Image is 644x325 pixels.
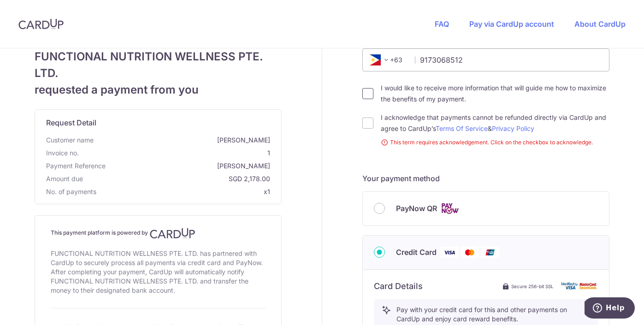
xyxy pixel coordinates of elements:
img: Cards logo [441,203,459,214]
label: I acknowledge that payments cannot be refunded directly via CardUp and agree to CardUp’s & [381,112,609,134]
span: Credit Card [396,247,437,258]
img: CardUp [18,18,64,30]
div: FUNCTIONAL NUTRITION WELLNESS PTE. LTD. has partnered with CardUp to securely process all payment... [51,247,266,297]
small: This term requires acknowledgement. Click on the checkbox to acknowledge. [381,138,609,147]
h6: Card Details [374,281,423,292]
span: translation missing: en.payment_reference [46,162,106,170]
span: +63 [367,54,408,65]
span: requested a payment from you [35,82,282,98]
span: FUNCTIONAL NUTRITION WELLNESS PTE. LTD. [35,48,282,82]
label: I would like to receive more information that will guide me how to maximize the benefits of my pa... [381,83,609,105]
span: +63 [370,54,392,65]
img: CardUp [150,228,195,239]
a: FAQ [435,19,449,29]
a: Pay via CardUp account [469,19,554,29]
span: [PERSON_NAME] [97,136,270,145]
span: Amount due [46,174,83,183]
img: Mastercard [461,247,479,258]
span: x1 [264,188,270,195]
span: Customer name [46,136,94,145]
span: translation missing: en.request_detail [46,118,96,127]
iframe: Opens a widget where you can find more information [585,297,635,320]
span: No. of payments [46,187,96,196]
span: PayNow QR [396,203,437,214]
a: About CardUp [574,19,626,29]
span: SGD 2,178.00 [87,174,270,183]
a: Privacy Policy [492,124,534,132]
img: Union Pay [481,247,499,258]
span: Invoice no. [46,148,79,158]
a: Terms Of Service [436,124,488,132]
h5: Your payment method [362,173,609,184]
h4: This payment platform is powered by [51,228,266,239]
div: PayNow QR Cards logo [374,203,598,214]
img: card secure [561,282,598,290]
span: 1 [83,148,270,158]
div: Credit Card Visa Mastercard Union Pay [374,247,598,258]
span: Secure 256-bit SSL [511,283,554,290]
img: Visa [440,247,459,258]
span: [PERSON_NAME] [109,161,270,171]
